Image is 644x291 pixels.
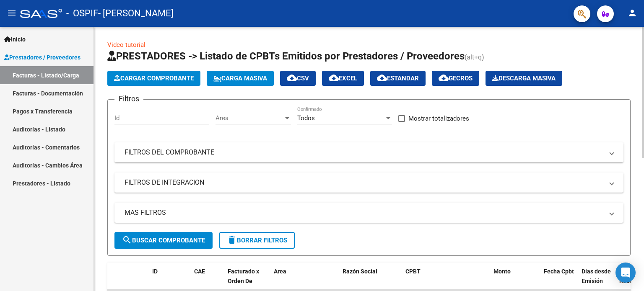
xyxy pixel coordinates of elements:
[66,4,98,23] span: - OSPIF
[329,73,339,83] mat-icon: cloud_download
[493,268,511,275] span: Monto
[329,75,357,82] span: EXCEL
[4,35,26,44] span: Inicio
[114,232,213,249] button: Buscar Comprobante
[432,71,479,86] button: Gecros
[98,4,174,23] span: - [PERSON_NAME]
[408,113,469,124] span: Mostrar totalizadores
[114,173,623,193] mat-expansion-panel-header: FILTROS DE INTEGRACION
[280,71,316,86] button: CSV
[125,178,603,187] mat-panel-title: FILTROS DE INTEGRACION
[582,268,611,284] span: Días desde Emisión
[492,75,556,82] span: Descarga Masiva
[125,148,603,157] mat-panel-title: FILTROS DEL COMPROBANTE
[627,8,637,18] mat-icon: person
[122,235,132,245] mat-icon: search
[322,71,364,86] button: EXCEL
[107,71,200,86] button: Cargar Comprobante
[619,268,643,284] span: Fecha Recibido
[122,237,205,244] span: Buscar Comprobante
[114,93,143,105] h3: Filtros
[194,268,205,275] span: CAE
[114,203,623,223] mat-expansion-panel-header: MAS FILTROS
[274,268,286,275] span: Area
[615,263,636,283] div: Open Intercom Messenger
[227,235,237,245] mat-icon: delete
[114,142,623,162] mat-expansion-panel-header: FILTROS DEL COMPROBANTE
[297,114,315,122] span: Todos
[228,268,259,284] span: Facturado x Orden De
[125,208,603,217] mat-panel-title: MAS FILTROS
[213,75,267,82] span: Carga Masiva
[370,71,426,86] button: Estandar
[343,268,377,275] span: Razón Social
[287,75,309,82] span: CSV
[7,8,17,18] mat-icon: menu
[486,71,562,86] app-download-masive: Descarga masiva de comprobantes (adjuntos)
[439,73,449,83] mat-icon: cloud_download
[207,71,274,86] button: Carga Masiva
[287,73,297,83] mat-icon: cloud_download
[107,41,145,49] a: Video tutorial
[227,237,287,244] span: Borrar Filtros
[544,268,574,275] span: Fecha Cpbt
[377,73,387,83] mat-icon: cloud_download
[152,268,158,275] span: ID
[486,71,562,86] button: Descarga Masiva
[219,232,295,249] button: Borrar Filtros
[377,75,419,82] span: Estandar
[465,53,484,61] span: (alt+q)
[439,75,473,82] span: Gecros
[114,75,194,82] span: Cargar Comprobante
[107,50,465,62] span: PRESTADORES -> Listado de CPBTs Emitidos por Prestadores / Proveedores
[405,268,421,275] span: CPBT
[216,114,283,122] span: Area
[4,53,80,62] span: Prestadores / Proveedores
